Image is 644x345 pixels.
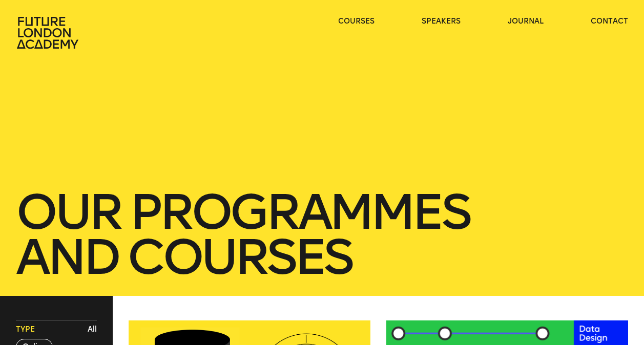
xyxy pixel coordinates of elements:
[508,16,544,27] a: journal
[85,322,99,337] button: All
[422,16,461,27] a: speakers
[591,16,628,27] a: contact
[16,189,628,279] h1: our Programmes and courses
[338,16,375,27] a: courses
[16,325,35,335] span: Type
